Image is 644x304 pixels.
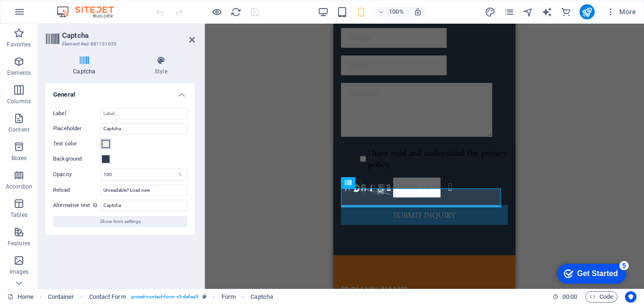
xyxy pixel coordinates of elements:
[414,8,422,16] i: On resize automatically adjust zoom level to fit chosen device.
[485,7,496,18] i: Design (Ctrl+Alt+Y)
[569,293,570,300] span: :
[8,240,30,247] p: Features
[606,7,636,17] span: More
[230,7,241,18] i: Reload page
[485,6,496,18] button: design
[8,5,77,25] div: Get Started 5 items remaining, 0% complete
[53,200,101,211] label: Alternative text
[389,6,404,18] h6: 100%
[101,200,187,211] input: Placeholder...
[46,56,127,76] h4: Captcha
[250,291,273,303] span: Click to select. Double-click to edit
[174,169,187,180] div: %
[602,4,640,19] button: More
[7,41,31,48] p: Favorites
[62,31,195,40] h2: Captcha
[562,291,577,303] span: 00 00
[62,40,176,48] h3: Element #ed-881131055
[585,291,617,303] button: Code
[9,268,29,276] p: Images
[101,123,187,134] input: Placeholder...
[580,4,595,19] button: publish
[53,123,101,134] label: Placeholder
[53,138,101,150] label: Text color
[542,6,553,18] button: text_generator
[211,6,222,18] button: Click here to leave preview mode and continue editing
[53,153,101,165] label: Background
[101,108,187,119] input: Label...
[11,154,27,162] p: Boxes
[89,291,126,303] span: Click to select. Double-click to edit
[53,216,187,227] button: Show form settings
[7,98,31,105] p: Columns
[561,6,572,18] button: commerce
[589,291,613,303] span: Code
[202,294,207,299] i: This element is a customizable preset
[552,291,578,303] h6: Session time
[100,216,141,227] span: Show form settings
[46,83,195,100] h4: General
[542,7,552,18] i: AI Writer
[9,126,29,134] p: Content
[53,172,101,177] label: Opacity
[70,2,80,11] div: 5
[581,7,592,18] i: Publish
[130,291,199,303] span: . preset-contact-form-v3-default
[523,7,534,18] i: Navigator
[28,10,69,19] div: Get Started
[48,291,273,303] nav: breadcrumb
[221,291,236,303] span: Click to select. Double-click to edit
[60,154,107,174] input: Captcha
[8,291,34,303] a: Click to cancel selection. Double-click to open Pages
[561,7,571,18] i: Commerce
[53,108,101,119] label: Label
[504,6,515,18] button: pages
[230,6,241,18] button: reload
[7,69,31,77] p: Elements
[53,185,101,196] label: Reload
[55,6,126,18] img: Editor Logo
[504,7,515,18] i: Pages (Ctrl+Alt+S)
[625,291,636,303] button: Usercentrics
[375,6,408,18] button: 100%
[127,56,195,76] h4: Style
[48,291,74,303] span: Click to select. Double-click to edit
[523,6,534,18] button: navigator
[101,185,187,196] input: Reload text...
[6,183,32,190] p: Accordion
[10,211,28,219] p: Tables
